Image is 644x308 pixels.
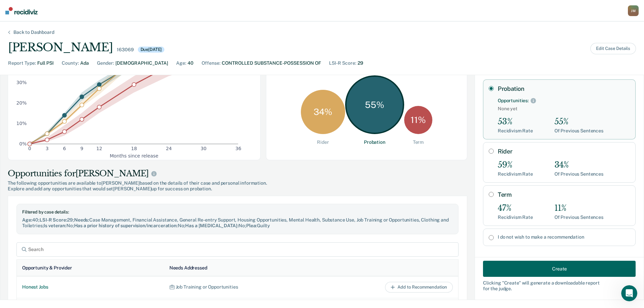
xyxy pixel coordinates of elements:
[176,60,186,67] div: Age :
[554,171,603,177] div: Of Previous Sentences
[19,141,27,146] text: 0%
[22,265,72,271] div: Opportunity & Provider
[413,139,424,145] div: Term
[498,234,630,240] label: I do not wish to make a recommendation
[22,217,453,229] div: 40 ; 29 ; Case Management, Financial Assistance, General Re-entry Support, Housing Opportunities,...
[40,217,67,223] span: LSI-R Score :
[246,223,257,228] span: Plea :
[235,146,241,151] text: 36
[8,41,113,54] div: [PERSON_NAME]
[110,153,158,159] g: x-axis label
[46,146,49,151] text: 3
[498,160,533,170] div: 59%
[22,209,453,215] div: Filtered by case details:
[498,191,630,198] label: Term
[169,284,306,290] div: Job Training or Opportunities
[96,146,102,151] text: 12
[628,5,639,16] div: J M
[202,60,220,67] div: Offense :
[5,7,38,14] img: Recidiviz
[28,21,240,146] g: dot
[628,5,639,16] button: JM
[590,43,636,54] button: Edit Case Details
[554,214,603,220] div: Of Previous Sentences
[16,242,459,257] input: Search
[385,282,453,293] button: Add to Recommendation
[187,60,194,67] div: 40
[166,146,172,151] text: 24
[554,203,603,213] div: 11%
[110,153,158,159] text: Months since release
[74,223,178,228] span: Has a prior history of supervision/incarceration :
[8,60,36,67] div: Report Type :
[498,171,533,177] div: Recidivism Rate
[498,128,533,134] div: Recidivism Rate
[498,203,533,213] div: 47%
[364,139,385,145] div: Probation
[117,47,133,53] div: 163069
[74,217,89,223] span: Needs :
[8,186,467,192] span: Explore and add any opportunities that would set [PERSON_NAME] up for success on probation.
[498,117,533,127] div: 53%
[621,285,637,301] iframe: Intercom live chat
[131,146,137,151] text: 18
[8,180,467,186] span: The following opportunities are available to [PERSON_NAME] based on the details of their case and...
[498,98,529,104] div: Opportunities:
[22,284,159,290] div: Honest Jobs
[16,18,27,147] g: y-axis tick label
[345,75,404,134] div: 55 %
[317,139,329,145] div: Rider
[16,121,27,126] text: 10%
[404,106,432,134] div: 11 %
[8,168,467,179] div: Opportunities for [PERSON_NAME]
[301,90,345,134] div: 34 %
[498,214,533,220] div: Recidivism Rate
[483,261,636,277] button: Create
[498,106,630,112] span: None yet
[62,60,79,67] div: County :
[483,280,636,292] div: Clicking " Create " will generate a downloadable report for the judge.
[80,60,89,67] div: Ada
[554,160,603,170] div: 34%
[28,146,241,151] g: x-axis tick label
[358,60,363,67] div: 29
[37,60,54,67] div: Full PSI
[115,60,168,67] div: [DEMOGRAPHIC_DATA]
[138,47,165,53] div: Due [DATE]
[80,146,84,151] text: 9
[5,29,62,35] div: Back to Dashboard
[97,60,114,67] div: Gender :
[169,265,207,271] div: Needs Addressed
[498,85,630,93] label: Probation
[554,117,603,127] div: 55%
[63,146,66,151] text: 6
[201,146,207,151] text: 30
[16,100,27,106] text: 20%
[554,128,603,134] div: Of Previous Sentences
[30,19,238,144] g: area
[16,80,27,85] text: 30%
[185,223,238,228] span: Has a [MEDICAL_DATA] :
[22,217,32,223] span: Age :
[222,60,321,67] div: CONTROLLED SUBSTANCE-POSSESSION OF
[498,148,630,155] label: Rider
[28,146,31,151] text: 0
[44,223,66,228] span: Is veteran :
[329,60,356,67] div: LSI-R Score :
